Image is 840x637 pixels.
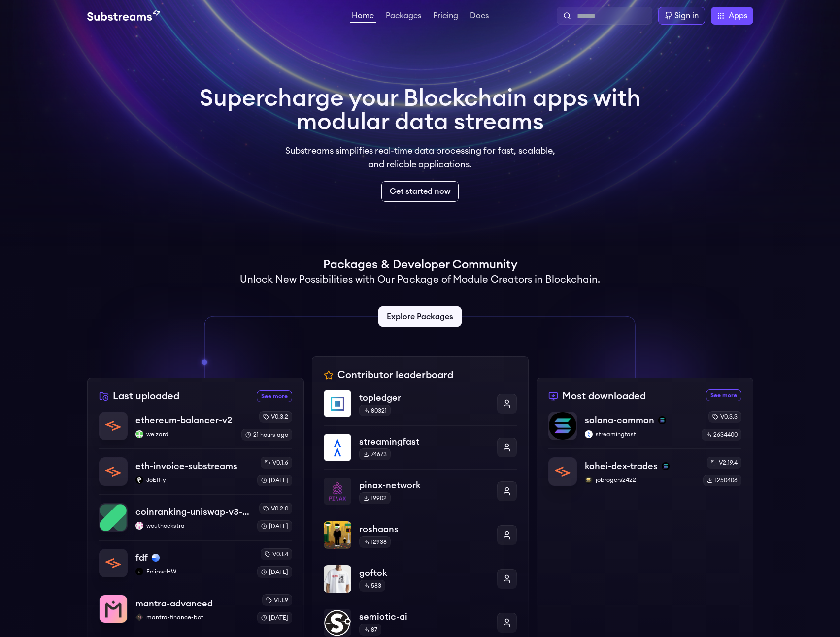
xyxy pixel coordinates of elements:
[241,429,292,441] div: 21 hours ago
[359,448,391,460] div: 74673
[100,595,127,623] img: mantra-advanced
[135,505,249,519] p: coinranking-uniswap-v3-forks
[384,12,423,22] a: Packages
[99,411,292,448] a: ethereum-balancer-v2ethereum-balancer-v2weizardweizardv0.3.221 hours ago
[135,568,143,575] img: EclipseHW
[135,459,237,473] p: eth-invoice-substreams
[261,548,292,560] div: v0.1.4
[323,257,517,273] h1: Packages & Developer Community
[702,429,741,441] div: 2634400
[135,430,143,438] img: weizard
[431,12,460,22] a: Pricing
[259,503,292,514] div: v0.2.0
[135,476,249,484] p: JoE11-y
[257,566,292,578] div: [DATE]
[200,87,641,134] h1: Supercharge your Blockchain apps with modular data streams
[135,522,249,530] p: wouthoekstra
[100,412,127,440] img: ethereum-balancer-v2
[257,520,292,532] div: [DATE]
[135,551,148,565] p: fdf
[324,609,351,637] img: semiotic-ai
[674,10,699,22] div: Sign in
[324,478,351,505] img: pinax-network
[135,430,234,438] p: weizard
[549,458,576,485] img: kohei-dex-trades
[259,411,292,423] div: v0.3.2
[585,459,658,473] p: kohei-dex-trades
[703,475,741,486] div: 1250406
[100,458,127,485] img: eth-invoice-substreams
[359,478,489,492] p: pinax-network
[359,580,385,592] div: 583
[100,549,127,577] img: fdf
[729,10,747,22] span: Apps
[324,469,517,513] a: pinax-networkpinax-network19902
[585,476,593,484] img: jobrogers2422
[324,390,517,425] a: topledgertopledger80321
[261,457,292,469] div: v0.1.6
[240,273,600,287] h2: Unlock New Possibilities with Our Package of Module Creators in Blockchain.
[359,624,381,636] div: 87
[324,565,351,593] img: goftok
[135,597,213,610] p: mantra-advanced
[378,306,462,327] a: Explore Packages
[100,504,127,531] img: coinranking-uniswap-v3-forks
[585,430,694,438] p: streamingfast
[135,522,143,530] img: wouthoekstra
[706,389,741,401] a: See more most downloaded packages
[707,457,741,469] div: v2.19.4
[708,411,741,423] div: v0.3.3
[87,10,160,22] img: Substream's logo
[257,390,292,402] a: See more recently uploaded packages
[99,586,292,624] a: mantra-advancedmantra-advancedmantra-finance-botmantra-finance-botv1.1.9[DATE]
[548,411,741,448] a: solana-commonsolana-commonsolanastreamingfaststreamingfastv0.3.32634400
[350,12,376,23] a: Home
[135,476,143,484] img: JoE11-y
[135,414,232,427] p: ethereum-balancer-v2
[257,612,292,624] div: [DATE]
[359,610,489,624] p: semiotic-ai
[662,462,670,470] img: solana
[135,613,249,621] p: mantra-finance-bot
[324,425,517,469] a: streamingfaststreamingfast74673
[135,568,249,575] p: EclipseHW
[359,391,489,405] p: topledger
[359,566,489,580] p: goftok
[658,7,705,25] a: Sign in
[262,594,292,606] div: v1.1.9
[152,554,160,562] img: base
[381,181,459,202] a: Get started now
[257,475,292,486] div: [DATE]
[99,448,292,494] a: eth-invoice-substreamseth-invoice-substreamsJoE11-yJoE11-yv0.1.6[DATE]
[585,476,695,484] p: jobrogers2422
[324,521,351,549] img: roshaans
[359,405,391,416] div: 80321
[549,412,576,440] img: solana-common
[324,513,517,557] a: roshaansroshaans12938
[324,390,351,417] img: topledger
[658,416,666,424] img: solana
[135,613,143,621] img: mantra-finance-bot
[585,414,654,427] p: solana-common
[359,435,489,448] p: streamingfast
[585,430,593,438] img: streamingfast
[324,434,351,461] img: streamingfast
[359,536,391,548] div: 12938
[468,12,491,22] a: Docs
[99,494,292,540] a: coinranking-uniswap-v3-forkscoinranking-uniswap-v3-forkswouthoekstrawouthoekstrav0.2.0[DATE]
[278,144,562,171] p: Substreams simplifies real-time data processing for fast, scalable, and reliable applications.
[359,522,489,536] p: roshaans
[548,448,741,486] a: kohei-dex-tradeskohei-dex-tradessolanajobrogers2422jobrogers2422v2.19.41250406
[359,492,391,504] div: 19902
[324,557,517,601] a: goftokgoftok583
[99,540,292,586] a: fdffdfbaseEclipseHWEclipseHWv0.1.4[DATE]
